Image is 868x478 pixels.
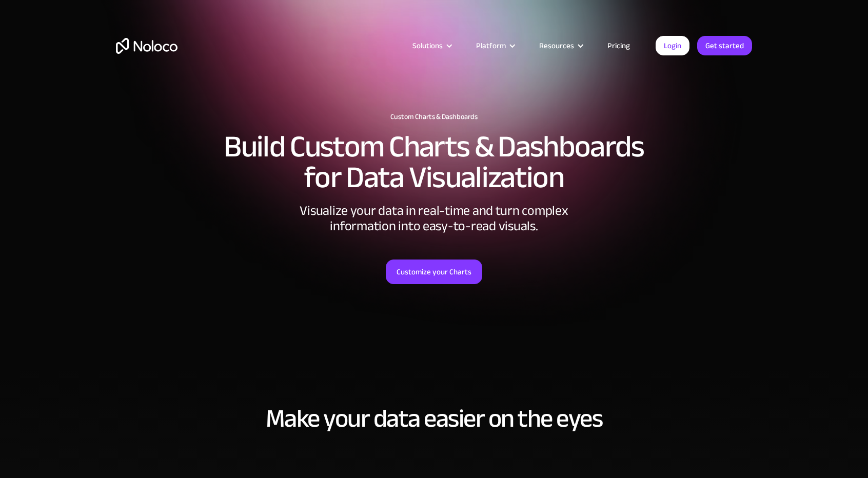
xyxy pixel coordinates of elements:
h2: Make your data easier on the eyes [116,405,752,432]
div: Platform [463,39,526,52]
a: home [116,38,177,54]
div: Resources [526,39,595,52]
a: Pricing [595,39,643,52]
a: Customize your Charts [386,260,482,284]
div: Resources [539,39,574,52]
div: Solutions [400,39,463,52]
h1: Custom Charts & Dashboards [116,113,752,121]
div: Visualize your data in real-time and turn complex information into easy-to-read visuals. [280,203,588,234]
a: Get started [697,36,752,55]
div: Solutions [412,39,443,52]
h2: Build Custom Charts & Dashboards for Data Visualization [116,131,752,193]
div: Platform [476,39,506,52]
a: Login [656,36,689,55]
